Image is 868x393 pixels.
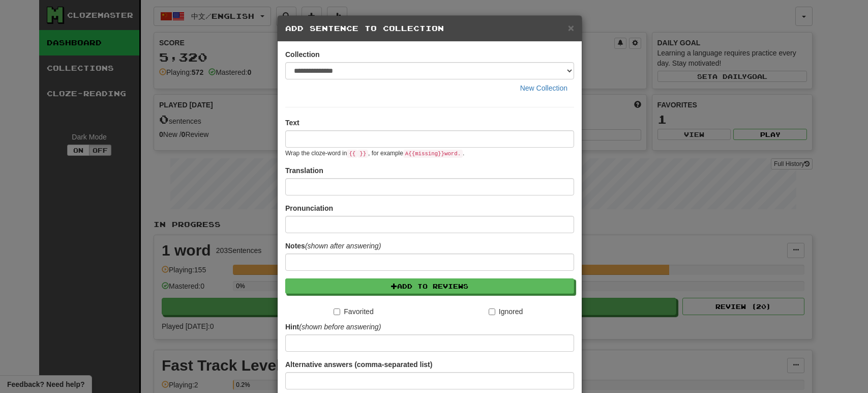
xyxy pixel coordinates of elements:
span: × [568,22,574,34]
em: (shown before answering) [299,323,381,331]
label: Text [285,118,300,128]
label: Translation [285,165,323,176]
label: Hint [285,322,381,332]
input: Favorited [334,308,340,315]
label: Favorited [334,306,373,317]
label: Collection [285,49,320,60]
label: Alternative answers (comma-separated list) [285,359,432,370]
button: Add to Reviews [285,278,574,294]
em: (shown after answering) [305,242,381,250]
button: New Collection [514,79,574,97]
code: A {{ missing }} word. [403,150,463,158]
button: Close [568,22,574,33]
small: Wrap the cloze-word in , for example . [285,150,464,157]
input: Ignored [489,308,495,315]
label: Notes [285,241,381,251]
code: {{ [347,150,357,158]
label: Ignored [489,306,523,317]
h5: Add Sentence to Collection [285,23,574,34]
code: }} [357,150,368,158]
label: Pronunciation [285,203,333,213]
